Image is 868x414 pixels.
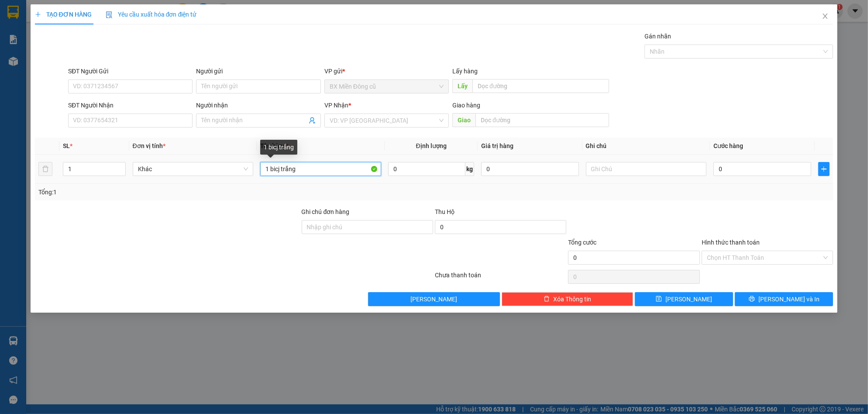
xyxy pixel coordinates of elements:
[38,162,52,176] button: delete
[106,11,113,18] img: icon
[260,162,381,176] input: VD: Bàn, Ghế
[309,117,316,124] span: user-add
[452,79,472,93] span: Lấy
[31,31,118,47] span: BX Miền Đông cũ ĐT:
[656,296,662,303] span: save
[702,239,760,246] label: Hình thức thanh toán
[302,208,350,215] label: Ghi chú đơn hàng
[68,66,193,76] div: SĐT Người Gửi
[3,7,30,46] img: logo
[368,292,499,306] button: [PERSON_NAME]
[481,142,513,149] span: Giá trị hàng
[324,66,449,76] div: VP gửi
[22,61,106,69] span: Dọc đường -
[31,5,118,29] strong: CÔNG TY CP BÌNH TÂM
[68,100,193,110] div: SĐT Người Nhận
[644,33,671,40] label: Gán nhãn
[452,102,480,109] span: Giao hàng
[582,138,710,155] th: Ghi chú
[260,140,297,155] div: 1 bicj trắng
[31,31,118,47] span: 0919 110 458
[735,292,833,306] button: printer[PERSON_NAME] và In
[416,142,447,149] span: Định lượng
[196,100,320,110] div: Người nhận
[819,166,829,172] span: plus
[411,294,458,304] span: [PERSON_NAME]
[758,294,820,304] span: [PERSON_NAME] và In
[76,50,115,59] span: 0798750743
[452,68,478,75] span: Lấy hàng
[35,11,41,17] span: plus
[106,11,197,18] span: Yêu cầu xuất hóa đơn điện tử
[553,294,591,304] span: Xóa Thông tin
[502,292,633,306] button: deleteXóa Thông tin
[452,113,475,127] span: Giao
[665,294,712,304] span: [PERSON_NAME]
[63,142,70,149] span: SL
[818,162,830,176] button: plus
[475,113,609,127] input: Dọc đường
[435,208,455,215] span: Thu Hộ
[196,66,320,76] div: Người gửi
[544,296,550,303] span: delete
[3,50,16,59] span: Gửi:
[472,79,609,93] input: Dọc đường
[62,61,106,69] span: 0366507773 -
[302,220,433,234] input: Ghi chú đơn hàng
[3,61,106,69] span: Nhận:
[465,162,474,176] span: kg
[434,270,567,286] div: Chưa thanh toán
[38,187,335,197] div: Tổng: 1
[138,162,248,176] span: Khác
[35,11,92,18] span: TẠO ĐƠN HÀNG
[16,50,75,59] span: BX Miền Đông cũ -
[481,162,579,176] input: 0
[813,4,837,29] button: Close
[749,296,755,303] span: printer
[568,239,596,246] span: Tổng cước
[133,142,165,149] span: Đơn vị tính
[635,292,733,306] button: save[PERSON_NAME]
[330,80,444,93] span: BX Miền Đông cũ
[586,162,707,176] input: Ghi Chú
[324,102,348,109] span: VP Nhận
[822,13,829,20] span: close
[713,142,743,149] span: Cước hàng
